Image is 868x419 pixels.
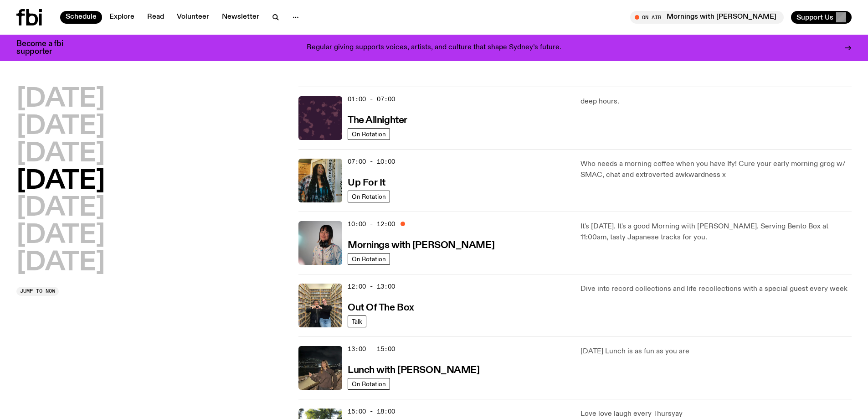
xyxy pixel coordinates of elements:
a: The Allnighter [348,114,407,125]
h3: Lunch with [PERSON_NAME] [348,366,479,375]
span: 13:00 - 15:00 [348,345,395,353]
p: Regular giving supports voices, artists, and culture that shape Sydney’s future. [307,44,561,52]
a: Newsletter [216,11,265,24]
button: [DATE] [16,87,105,112]
h3: Up For It [348,178,385,188]
p: Dive into record collections and life recollections with a special guest every week [580,284,852,295]
img: Matt and Kate stand in the music library and make a heart shape with one hand each. [298,284,342,327]
button: [DATE] [16,141,105,167]
h3: The Allnighter [348,116,407,125]
h3: Become a fbi supporter [16,40,75,56]
h3: Mornings with [PERSON_NAME] [348,241,494,250]
p: It's [DATE]. It's a good Morning with [PERSON_NAME]. Serving Bento Box at 11:00am, tasty Japanese... [580,221,852,243]
span: Jump to now [20,289,55,294]
a: Read [142,11,169,24]
a: Lunch with [PERSON_NAME] [348,364,479,375]
span: On Rotation [352,380,386,387]
a: Schedule [60,11,102,24]
a: Mornings with [PERSON_NAME] [348,239,494,250]
h3: Out Of The Box [348,303,414,313]
a: On Rotation [348,191,390,202]
button: Jump to now [16,287,59,296]
p: Who needs a morning coffee when you have Ify! Cure your early morning grog w/ SMAC, chat and extr... [580,159,852,181]
button: [DATE] [16,196,105,221]
button: [DATE] [16,250,105,276]
span: 12:00 - 13:00 [348,282,395,291]
button: [DATE] [16,114,105,140]
a: On Rotation [348,253,390,265]
p: [DATE] Lunch is as fun as you are [580,346,852,357]
button: On AirMornings with [PERSON_NAME] [630,11,784,24]
img: Kana Frazer is smiling at the camera with her head tilted slightly to her left. She wears big bla... [298,221,342,265]
span: On Rotation [352,193,386,200]
span: 01:00 - 07:00 [348,95,395,103]
span: 10:00 - 12:00 [348,220,395,228]
img: Izzy Page stands above looking down at Opera Bar. She poses in front of the Harbour Bridge in the... [298,346,342,390]
a: On Rotation [348,378,390,390]
a: Volunteer [171,11,215,24]
img: Ify - a Brown Skin girl with black braided twists, looking up to the side with her tongue stickin... [298,159,342,202]
a: Talk [348,316,366,327]
span: On Rotation [352,255,386,262]
span: 15:00 - 18:00 [348,407,395,416]
span: 07:00 - 10:00 [348,157,395,166]
p: deep hours. [580,96,852,107]
a: Up For It [348,176,385,188]
a: Explore [104,11,140,24]
button: [DATE] [16,223,105,248]
span: Talk [352,318,362,325]
a: On Rotation [348,128,390,140]
button: [DATE] [16,169,105,194]
a: Out Of The Box [348,301,414,313]
span: Support Us [796,13,833,21]
button: Support Us [791,11,852,24]
span: On Rotation [352,130,386,137]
